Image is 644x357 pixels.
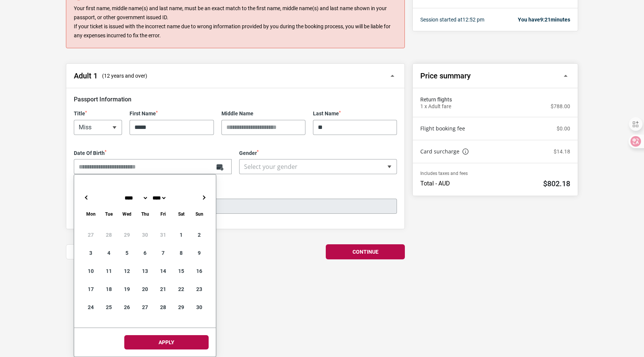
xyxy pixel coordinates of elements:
[190,280,208,298] div: 23
[154,244,172,262] div: 7
[118,298,136,316] div: 26
[102,72,147,80] span: (12 years and over)
[172,262,190,280] div: 15
[172,244,190,262] div: 8
[82,262,100,280] div: 10
[100,262,118,280] div: 11
[239,159,397,174] span: Select your gender
[239,150,397,156] label: Gender
[190,244,208,262] div: 9
[190,298,208,316] div: 30
[154,226,172,244] div: 31
[420,171,570,176] p: Includes taxes and fees
[172,298,190,316] div: 29
[190,226,208,244] div: 2
[240,159,397,174] span: Select your gender
[74,4,397,40] p: Your first name, middle name(s) and last name, must be an exact match to the first name, middle n...
[420,125,465,132] a: Flight booking fee
[82,193,91,202] button: ←
[74,110,122,117] label: Title
[221,110,305,117] label: Middle Name
[420,71,471,80] h2: Price summary
[154,262,172,280] div: 14
[551,103,570,110] p: $788.00
[100,298,118,316] div: 25
[66,64,404,88] button: Adult 1 (12 years and over)
[413,64,578,88] button: Price summary
[154,298,172,316] div: 28
[100,280,118,298] div: 18
[74,150,232,156] label: Date Of Birth
[420,16,484,23] p: Session started at
[136,210,154,218] div: Thursday
[518,16,570,23] p: You have minutes
[118,262,136,280] div: 12
[172,280,190,298] div: 22
[543,179,570,188] h2: $802.18
[554,149,570,155] p: $14.18
[74,189,397,196] label: Email Address
[199,193,208,202] button: →
[74,96,397,103] h3: Passport Information
[540,17,551,23] span: 9:21
[74,120,122,135] span: Miss
[136,226,154,244] div: 30
[82,210,100,218] div: Monday
[136,262,154,280] div: 13
[136,298,154,316] div: 27
[82,244,100,262] div: 3
[82,298,100,316] div: 24
[136,244,154,262] div: 6
[420,96,570,103] span: Return flights
[82,280,100,298] div: 17
[100,226,118,244] div: 28
[82,226,100,244] div: 27
[100,244,118,262] div: 4
[462,17,484,23] span: 12:52 pm
[136,280,154,298] div: 20
[172,226,190,244] div: 1
[118,210,136,218] div: Wednesday
[172,210,190,218] div: Saturday
[313,110,397,117] label: Last Name
[118,280,136,298] div: 19
[66,244,145,259] button: Back
[557,126,570,132] p: $0.00
[74,71,98,80] h2: Adult 1
[420,148,469,155] a: Card surcharge
[190,262,208,280] div: 16
[100,210,118,218] div: Tuesday
[124,335,209,349] button: Apply
[154,210,172,218] div: Friday
[244,162,298,171] span: Select your gender
[130,110,214,117] label: First Name
[74,120,122,135] span: Miss
[118,226,136,244] div: 29
[420,180,450,187] p: Total - AUD
[190,210,208,218] div: Sunday
[154,280,172,298] div: 21
[420,103,451,110] p: 1 x Adult fare
[118,244,136,262] div: 5
[326,244,405,259] button: Continue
